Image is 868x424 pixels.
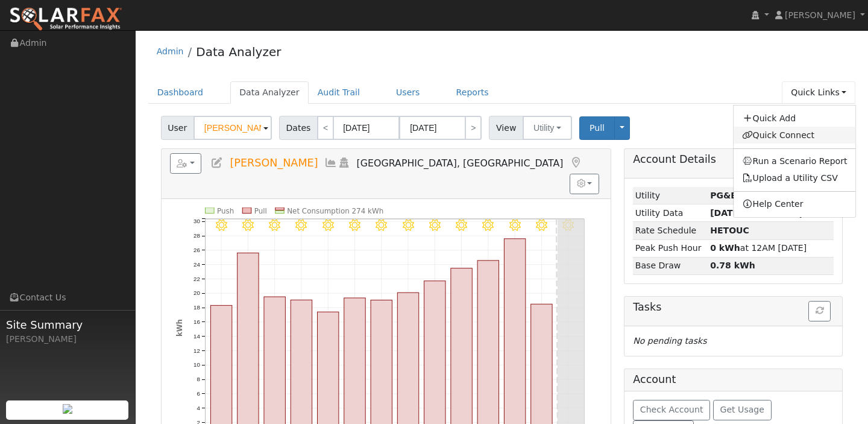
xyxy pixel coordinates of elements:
[387,81,429,104] a: Users
[808,301,831,321] button: Refresh
[710,208,790,218] strong: [DATE] to [DATE]
[193,218,200,224] text: 30
[713,400,772,420] button: Get Usage
[148,81,213,104] a: Dashboard
[279,116,318,140] span: Dates
[734,153,856,170] a: Run a Scenario Report
[254,207,267,215] text: Pull
[633,204,708,222] td: Utility Data
[193,333,200,340] text: 14
[536,220,547,231] i: 9/02 - MostlyClear
[710,191,737,200] strong: ID: 17250922, authorized: 09/04/25
[349,220,360,231] i: 8/26 - Clear
[357,157,564,169] span: [GEOGRAPHIC_DATA], [GEOGRAPHIC_DATA]
[376,220,387,231] i: 8/27 - Clear
[317,116,334,140] a: <
[710,226,749,235] strong: M
[569,157,582,169] a: Map
[6,317,129,333] span: Site Summary
[193,290,200,296] text: 20
[324,157,338,169] a: Multi-Series Graph
[63,404,72,414] img: retrieve
[338,157,351,169] a: Login As (last Never)
[640,405,703,414] span: Check Account
[193,318,200,325] text: 16
[157,46,184,56] a: Admin
[447,81,498,104] a: Reports
[197,376,200,382] text: 8
[633,301,834,314] h5: Tasks
[483,220,494,231] i: 8/31 - MostlyClear
[9,7,122,32] img: SolarFax
[734,110,856,127] a: Quick Add
[633,187,708,204] td: Utility
[403,220,414,231] i: 8/28 - Clear
[708,239,834,257] td: at 12AM [DATE]
[193,116,272,140] input: Select a User
[287,207,383,215] text: Net Consumption 274 kWh
[710,261,755,270] strong: 0.78 kWh
[210,157,224,169] a: Edit User (36755)
[175,319,183,337] text: kWh
[633,373,676,385] h5: Account
[782,81,855,104] a: Quick Links
[579,116,615,140] button: Pull
[734,196,856,213] a: Help Center
[633,257,708,274] td: Base Draw
[196,45,281,59] a: Data Analyzer
[193,361,200,368] text: 10
[295,220,307,231] i: 8/24 - Clear
[193,232,200,239] text: 28
[242,220,254,231] i: 8/22 - Clear
[193,304,200,311] text: 18
[230,157,318,169] span: [PERSON_NAME]
[456,220,467,231] i: 8/30 - Clear
[465,116,482,140] a: >
[734,127,856,144] a: Quick Connect
[193,347,200,354] text: 12
[633,336,706,346] i: No pending tasks
[720,405,764,414] span: Get Usage
[523,116,572,140] button: Utility
[633,239,708,257] td: Peak Push Hour
[193,247,200,253] text: 26
[215,220,227,231] i: 8/21 - Clear
[309,81,369,104] a: Audit Trail
[590,123,605,133] span: Pull
[193,275,200,282] text: 22
[633,222,708,239] td: Rate Schedule
[509,220,521,231] i: 9/01 - MostlyClear
[6,333,129,346] div: [PERSON_NAME]
[269,220,280,231] i: 8/23 - Clear
[429,220,441,231] i: 8/29 - Clear
[742,173,838,183] a: Upload a Utility CSV
[710,208,824,218] span: (2y 1m)
[197,390,200,397] text: 6
[489,116,523,140] span: View
[193,261,200,268] text: 24
[197,405,200,411] text: 4
[710,243,740,253] strong: 0 kWh
[633,400,710,420] button: Check Account
[161,116,194,140] span: User
[230,81,309,104] a: Data Analyzer
[217,207,234,215] text: Push
[785,10,855,20] span: [PERSON_NAME]
[322,220,334,231] i: 8/25 - Clear
[633,153,834,166] h5: Account Details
